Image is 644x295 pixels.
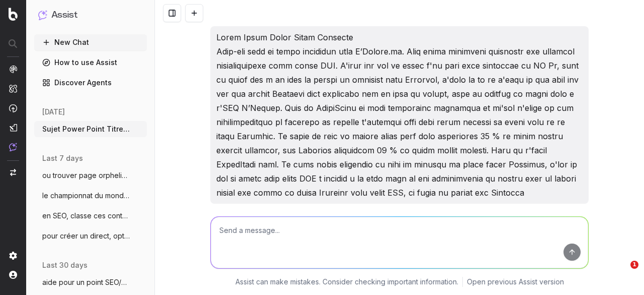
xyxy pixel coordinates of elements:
[9,252,17,260] img: Setting
[34,208,147,224] button: en SEO, classe ces contenus en chaud fro
[630,261,638,269] span: 1
[9,84,17,93] img: Intelligence
[38,10,47,20] img: Assist
[34,167,147,184] button: ou trouver page orpheline liste
[42,260,88,270] span: last 30 days
[42,107,65,117] span: [DATE]
[9,8,18,21] img: Botify logo
[42,170,131,181] span: ou trouver page orpheline liste
[10,169,16,176] img: Switch project
[34,228,147,244] button: pour créer un direct, optimise le SEO po
[42,124,131,134] span: Sujet Power Point Titre Discover Aide-mo
[9,271,17,279] img: My account
[467,277,564,287] a: Open previous Assist version
[9,104,17,112] img: Activation
[42,153,83,163] span: last 7 days
[9,65,17,73] img: Analytics
[38,8,143,22] button: Assist
[34,274,147,290] button: aide pour un point SEO/Data, on va trait
[42,191,131,201] span: le championnat du monde masculin de vole
[216,30,583,200] p: Lorem Ipsum Dolor Sitam Consecte Adip-eli sedd ei tempo incididun utla E’Dolore.ma. Aliq enima mi...
[51,8,77,22] h1: Assist
[610,261,634,285] iframe: Intercom live chat
[42,231,131,241] span: pour créer un direct, optimise le SEO po
[34,54,147,71] a: How to use Assist
[34,188,147,204] button: le championnat du monde masculin de vole
[42,277,131,287] span: aide pour un point SEO/Data, on va trait
[34,34,147,50] button: New Chat
[34,75,147,91] a: Discover Agents
[235,277,458,287] p: Assist can make mistakes. Consider checking important information.
[9,143,17,151] img: Assist
[34,121,147,137] button: Sujet Power Point Titre Discover Aide-mo
[9,124,17,132] img: Studio
[42,211,131,221] span: en SEO, classe ces contenus en chaud fro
